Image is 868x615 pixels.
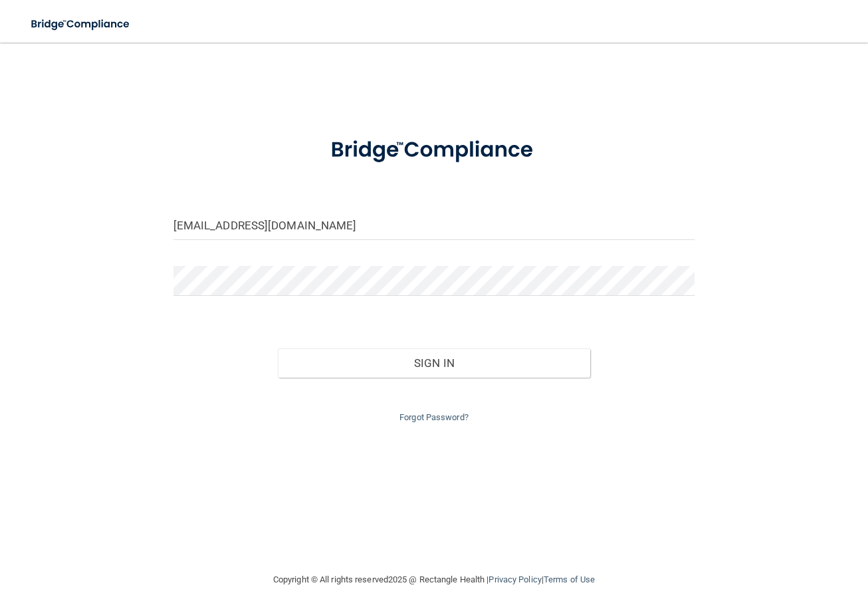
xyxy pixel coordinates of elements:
[20,11,142,38] img: bridge_compliance_login_screen.278c3ca4.svg
[488,574,541,584] a: Privacy Policy
[191,558,677,601] div: Copyright © All rights reserved 2025 @ Rectangle Health | |
[308,122,559,178] img: bridge_compliance_login_screen.278c3ca4.svg
[638,521,852,574] iframe: Drift Widget Chat Controller
[278,348,591,378] button: Sign In
[399,412,469,422] a: Forgot Password?
[173,210,695,240] input: Email
[544,574,595,584] a: Terms of Use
